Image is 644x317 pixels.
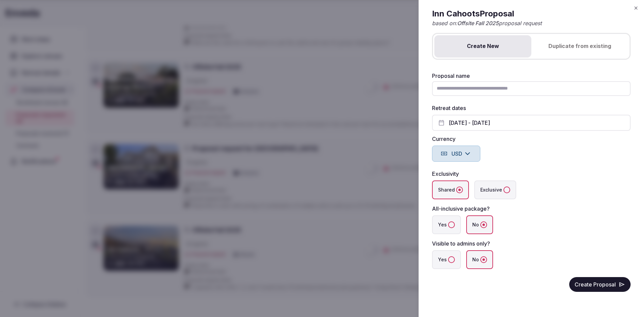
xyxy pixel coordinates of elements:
button: Create Proposal [569,277,631,292]
label: No [466,215,493,234]
h2: Inn Cahoots Proposal [432,8,631,19]
label: Exclusivity [432,170,459,177]
button: Shared [456,187,463,193]
button: No [480,221,487,228]
label: All-inclusive package? [432,205,490,212]
label: Currency [432,136,631,142]
label: Yes [432,250,461,269]
label: No [466,250,493,269]
label: Proposal name [432,73,631,78]
button: USD [432,146,480,162]
button: No [480,256,487,263]
button: Duplicate from existing [531,35,628,57]
button: Yes [448,256,455,263]
button: Yes [448,221,455,228]
label: Yes [432,215,461,234]
label: Shared [432,180,469,199]
label: Visible to admins only? [432,240,490,247]
button: Create New [434,35,531,57]
p: based on: proposal request [432,19,631,26]
label: Retreat dates [432,105,466,111]
button: [DATE] - [DATE] [432,115,631,131]
label: Exclusive [474,180,516,199]
button: Exclusive [503,187,510,193]
span: Offsite Fall 2025 [457,20,499,27]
